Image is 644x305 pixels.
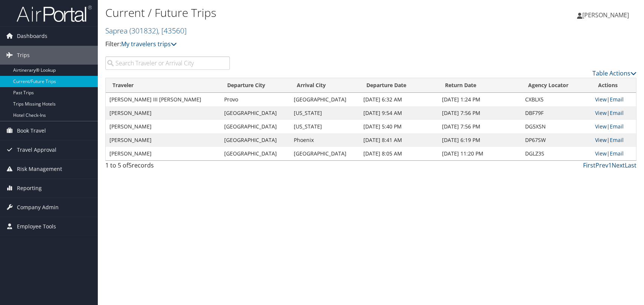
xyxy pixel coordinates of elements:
a: Email [610,136,624,143]
th: Actions [591,78,636,93]
th: Arrival City: activate to sort column ascending [290,78,360,93]
td: [PERSON_NAME] [106,147,220,160]
span: Employee Tools [17,217,56,236]
td: DGLZ3S [521,147,591,160]
td: [US_STATE] [290,120,360,133]
th: Return Date: activate to sort column ascending [438,78,521,93]
a: My travelers trips [121,40,177,48]
a: Next [612,161,625,169]
td: Provo [220,93,290,106]
img: airportal-logo.png [17,5,92,23]
h1: Current / Future Trips [105,5,459,21]
a: Email [610,150,624,157]
td: [GEOGRAPHIC_DATA] [220,133,290,147]
td: [DATE] 11:20 PM [438,147,521,160]
td: DP67SW [521,133,591,147]
th: Traveler: activate to sort column ascending [106,78,220,93]
span: ( 301832 ) [129,26,158,36]
td: [PERSON_NAME] [106,106,220,120]
td: CXBLX5 [521,93,591,106]
a: [PERSON_NAME] [577,4,636,26]
td: [DATE] 7:56 PM [438,106,521,120]
a: View [595,150,607,157]
a: View [595,136,607,143]
span: [PERSON_NAME] [582,11,629,19]
th: Agency Locator: activate to sort column ascending [521,78,591,93]
td: [DATE] 9:54 AM [360,106,438,120]
td: Phoenix [290,133,360,147]
td: [GEOGRAPHIC_DATA] [290,93,360,106]
a: Last [625,161,636,169]
p: Filter: [105,39,459,49]
td: DBF79F [521,106,591,120]
a: Prev [595,161,608,169]
span: Company Admin [17,198,59,217]
td: [DATE] 6:32 AM [360,93,438,106]
td: | [591,133,636,147]
td: [GEOGRAPHIC_DATA] [220,120,290,133]
span: 5 [128,161,132,169]
span: Risk Management [17,160,62,178]
td: [GEOGRAPHIC_DATA] [290,147,360,160]
td: DG5XSN [521,120,591,133]
input: Search Traveler or Arrival City [105,56,230,70]
td: | [591,120,636,133]
a: First [583,161,595,169]
td: | [591,93,636,106]
td: [PERSON_NAME] III [PERSON_NAME] [106,93,220,106]
a: View [595,96,607,103]
span: Dashboards [17,27,47,45]
td: | [591,147,636,160]
td: | [591,106,636,120]
a: Email [610,123,624,130]
td: [PERSON_NAME] [106,120,220,133]
a: Email [610,96,624,103]
td: [DATE] 8:05 AM [360,147,438,160]
a: View [595,109,607,116]
span: Travel Approval [17,140,56,159]
td: [DATE] 8:41 AM [360,133,438,147]
span: , [ 43560 ] [158,26,187,36]
div: 1 to 5 of records [105,161,230,174]
th: Departure City: activate to sort column ascending [220,78,290,93]
span: Trips [17,46,30,65]
th: Departure Date: activate to sort column descending [360,78,438,93]
td: [DATE] 5:40 PM [360,120,438,133]
a: Table Actions [592,69,636,77]
td: [GEOGRAPHIC_DATA] [220,147,290,160]
td: [DATE] 7:56 PM [438,120,521,133]
td: [US_STATE] [290,106,360,120]
td: [PERSON_NAME] [106,133,220,147]
span: Book Travel [17,121,46,140]
a: 1 [608,161,612,169]
td: [DATE] 1:24 PM [438,93,521,106]
td: [GEOGRAPHIC_DATA] [220,106,290,120]
a: View [595,123,607,130]
a: Saprea [105,26,187,36]
a: Email [610,109,624,116]
td: [DATE] 6:19 PM [438,133,521,147]
span: Reporting [17,179,42,198]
